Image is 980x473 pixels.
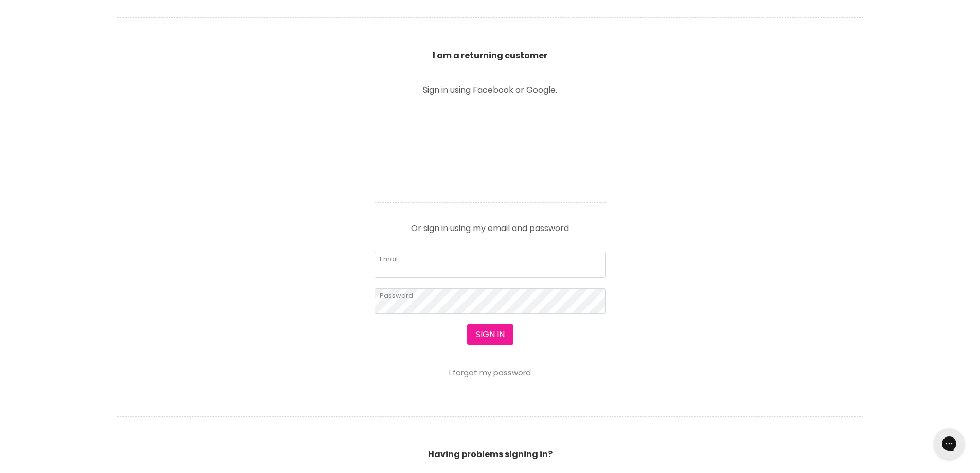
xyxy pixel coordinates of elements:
iframe: Social Login Buttons [375,109,606,186]
p: Sign in using Facebook or Google. [375,86,606,94]
b: Having problems signing in? [428,448,553,460]
b: I am a returning customer [433,49,547,61]
p: Or sign in using my email and password [375,216,606,233]
a: I forgot my password [449,367,531,378]
button: Sign in [467,324,513,345]
iframe: Gorgias live chat messenger [929,425,970,463]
